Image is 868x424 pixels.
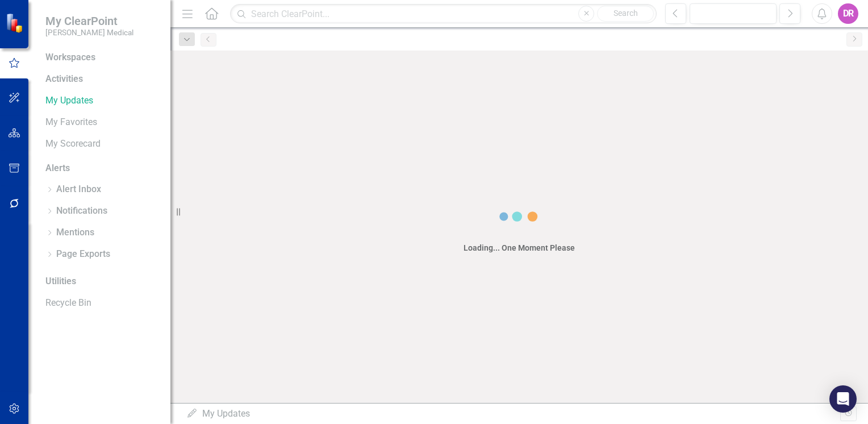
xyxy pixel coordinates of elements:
span: My ClearPoint [45,14,133,28]
a: Mentions [56,226,94,239]
a: Page Exports [56,248,110,261]
a: My Scorecard [45,138,159,151]
button: DR [838,3,858,24]
div: Open Intercom Messenger [829,385,857,413]
div: Loading... One Moment Please [464,242,575,253]
img: ClearPoint Strategy [6,13,26,33]
div: Alerts [45,162,159,175]
a: My Updates [45,94,159,107]
div: Utilities [45,275,159,288]
a: My Favorites [45,116,159,129]
span: Search [614,9,638,18]
input: Search ClearPoint... [230,4,657,24]
a: Recycle Bin [45,297,159,310]
small: [PERSON_NAME] Medical [45,28,133,37]
a: Notifications [56,205,107,218]
a: Alert Inbox [56,183,101,196]
div: My Updates [186,408,840,421]
div: Workspaces [45,51,95,64]
button: Search [597,6,654,22]
div: Activities [45,73,159,86]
